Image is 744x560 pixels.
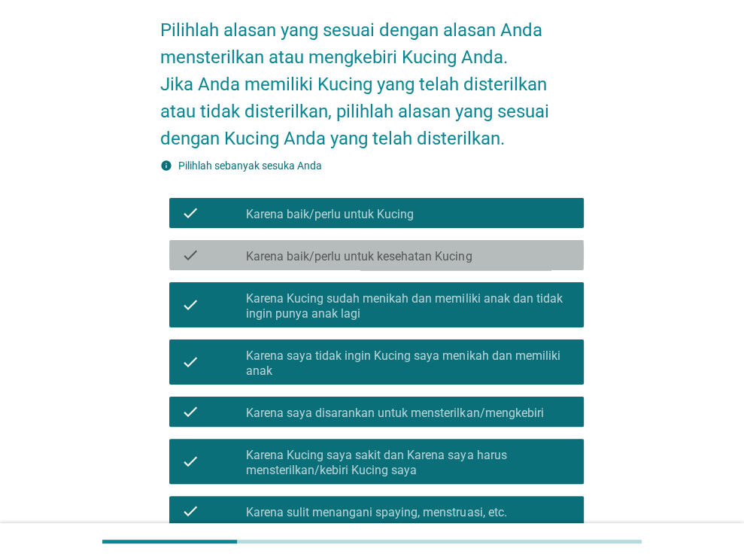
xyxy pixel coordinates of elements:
[246,348,572,379] label: Karena saya tidak ingin Kucing saya menikah dan memiliki anak
[246,406,543,421] label: Karena saya disarankan untuk mensterilkan/mengkebiri
[181,288,199,321] i: check
[181,204,199,222] i: check
[181,445,199,478] i: check
[246,249,472,264] label: Karena baik/perlu untuk kesehatan Kucing
[246,207,414,222] label: Karena baik/perlu untuk Kucing
[246,291,572,321] label: Karena Kucing sudah menikah dan memiliki anak dan tidak ingin punya anak lagi
[181,502,199,520] i: check
[178,160,322,172] label: Pilihlah sebanyak sesuka Anda
[181,403,199,421] i: check
[181,345,199,379] i: check
[160,2,584,152] h2: Pilihlah alasan yang sesuai dengan alasan Anda mensterilkan atau mengkebiri Kucing Anda. Jika And...
[181,246,199,264] i: check
[246,448,572,478] label: Karena Kucing saya sakit dan Karena saya harus mensterilkan/kebiri Kucing saya
[246,505,506,520] label: Karena sulit menangani spaying, menstruasi, etc.
[160,160,172,172] i: info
